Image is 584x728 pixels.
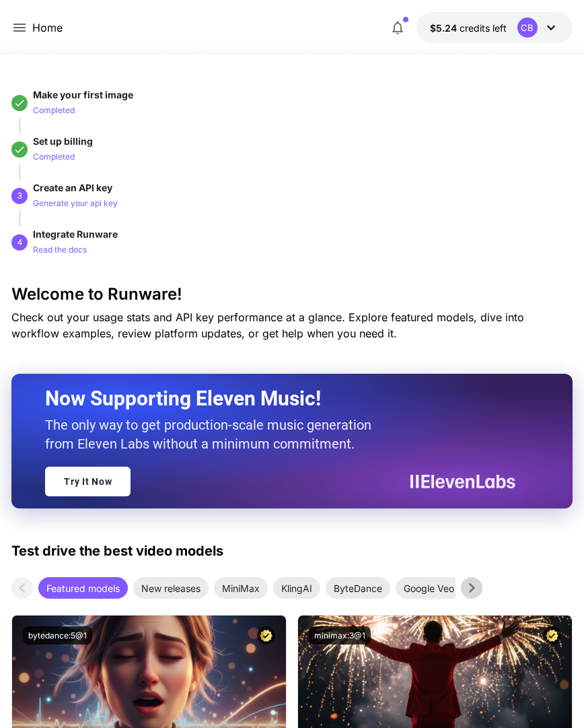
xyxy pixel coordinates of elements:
[33,89,133,100] span: Make your first image
[273,581,320,595] span: KlingAI
[214,577,268,599] div: MiniMax
[33,151,75,164] p: Completed
[517,18,538,38] div: CB
[257,626,275,644] button: Certified Model – Vetted for best performance and includes a commercial license.
[33,195,118,211] button: Generate your api key
[326,581,390,595] span: ByteDance
[543,626,561,644] button: Certified Model – Vetted for best performance and includes a commercial license.
[33,244,87,257] p: Read the docs
[33,241,87,257] button: Read the docs
[45,467,131,496] a: Try It Now
[273,577,320,599] div: KlingAI
[517,663,584,728] iframe: Chat Widget
[33,102,75,118] button: Completed
[430,21,507,35] div: $5.24302
[430,22,460,34] span: $5.24
[133,577,209,599] div: New releases
[17,236,22,249] p: 4
[33,148,75,164] button: Completed
[11,310,524,340] span: Check out your usage stats and API key performance at a glance. Explore featured models, dive int...
[23,626,92,644] button: bytedance:5@1
[33,104,75,117] p: Completed
[45,386,505,411] h2: Now Supporting Eleven Music!
[309,626,371,644] button: minimax:3@1
[396,577,462,599] div: Google Veo
[326,577,390,599] div: ByteDance
[133,581,209,595] span: New releases
[33,228,118,240] span: Integrate Runware
[38,581,128,595] span: Featured models
[460,22,507,34] span: credits left
[32,20,63,36] a: Home
[396,581,462,595] span: Google Veo
[33,182,112,193] span: Create an API key
[11,541,223,561] p: Test drive the best video models
[33,135,93,147] span: Set up billing
[214,581,268,595] span: MiniMax
[33,197,118,210] p: Generate your api key
[32,20,63,36] nav: breadcrumb
[17,190,22,202] p: 3
[11,285,572,304] h3: Welcome to Runware!
[45,416,381,453] p: The only way to get production-scale music generation from Eleven Labs without a minimum commitment.
[416,12,573,43] button: $5.24302CB
[38,577,128,599] div: Featured models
